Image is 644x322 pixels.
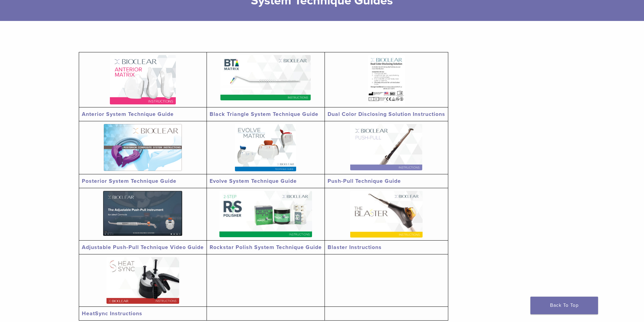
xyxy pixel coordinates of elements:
a: Blaster Instructions [328,244,382,251]
a: Posterior System Technique Guide [82,178,176,184]
a: Anterior System Technique Guide [82,111,174,118]
a: Back To Top [530,297,598,314]
a: Dual Color Disclosing Solution Instructions [328,111,445,118]
a: Push-Pull Technique Guide [328,178,401,184]
a: Adjustable Push-Pull Technique Video Guide [82,244,204,251]
a: HeatSync Instructions [82,310,142,317]
a: Black Triangle System Technique Guide [210,111,318,118]
a: Rockstar Polish System Technique Guide [210,244,322,251]
a: Evolve System Technique Guide [210,178,297,184]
